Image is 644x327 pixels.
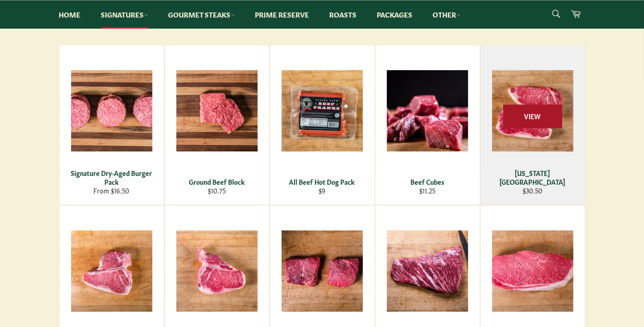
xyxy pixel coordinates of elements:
[71,70,152,151] img: Signature Dry-Aged Burger Pack
[503,104,562,128] span: View
[246,0,319,29] a: Prime Reserve
[320,0,366,29] a: Roasts
[381,177,474,186] div: Beef Cubes
[170,186,263,195] div: $10.75
[282,230,363,312] img: Sirloin
[92,0,157,29] a: Signatures
[170,177,263,186] div: Ground Beef Block
[270,45,375,205] a: All Beef Hot Dog Pack All Beef Hot Dog Pack $9
[424,0,470,29] a: Other
[71,230,152,312] img: Porterhouse
[276,177,368,186] div: All Beef Hot Dog Pack
[486,169,579,187] div: [US_STATE][GEOGRAPHIC_DATA]
[375,45,480,205] a: Beef Cubes Beef Cubes $11.25
[387,230,468,312] img: Bavette
[492,230,573,312] img: London Broil
[176,70,258,151] img: Ground Beef Block
[176,230,258,312] img: T-Bone Steak
[59,45,164,205] a: Signature Dry-Aged Burger Pack Signature Dry-Aged Burger Pack From $16.50
[387,70,468,151] img: Beef Cubes
[381,186,474,195] div: $11.25
[50,0,90,29] a: Home
[276,186,368,195] div: $9
[159,0,244,29] a: Gourmet Steaks
[480,45,585,205] a: New York Strip [US_STATE][GEOGRAPHIC_DATA] $30.50 View
[164,45,270,205] a: Ground Beef Block Ground Beef Block $10.75
[65,186,158,195] div: From $16.50
[65,169,158,187] div: Signature Dry-Aged Burger Pack
[368,0,422,29] a: Packages
[282,70,363,151] img: All Beef Hot Dog Pack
